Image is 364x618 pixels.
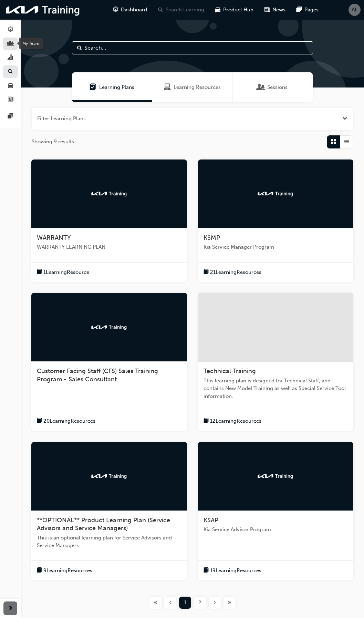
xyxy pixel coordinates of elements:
img: kia-training [257,190,294,197]
span: next-icon [8,604,13,613]
img: kia-training [90,190,128,197]
span: guage-icon [8,27,13,33]
button: Next page [207,597,222,609]
a: Technical TrainingThis learning plan is designed for Technical Staff, and contains New Model Trai... [198,293,354,431]
span: » [228,599,231,607]
a: car-iconProduct Hub [210,3,259,17]
span: search-icon [158,6,163,14]
span: Product Hub [223,6,253,14]
span: car-icon [8,83,13,89]
span: book-icon [37,268,42,277]
span: 20 Learning Resources [43,417,95,425]
span: KSMP [204,234,220,241]
button: book-icon1LearningResource [37,268,89,277]
span: Kia Service Manager Program [204,243,348,251]
img: kia-training [3,3,83,17]
a: kia-training**OPTIONAL** Product Learning Plan (Service Advisors and Service Managers)This is an ... [31,442,187,580]
span: List [344,138,349,146]
span: Sessions [267,83,288,91]
button: book-icon9LearningResources [37,566,92,575]
span: guage-icon [113,6,118,14]
span: chart-icon [8,55,13,61]
span: Sessions [258,83,264,91]
button: book-icon21LearningResources [204,268,261,277]
span: AL [352,6,357,14]
span: Learning Resources [174,83,221,91]
span: › [214,599,216,607]
span: news-icon [264,6,270,14]
span: Pages [304,6,319,14]
span: News [272,6,285,14]
span: « [154,599,157,607]
span: Learning Plans [99,83,134,91]
span: Kia Service Advisor Program [204,526,348,534]
span: book-icon [204,268,209,277]
a: search-iconSearch Learning [153,3,210,17]
a: kia-trainingCustomer Facing Staff (CFS) Sales Training Program - Sales Consultantbook-icon20Learn... [31,293,187,431]
img: kia-training [90,324,128,331]
span: This is an optional learning plan for Service Advisors and Service Managers [37,534,181,549]
button: AL [349,4,361,16]
span: 1 [184,599,186,607]
span: Search [77,44,82,52]
span: Dashboard [121,6,147,14]
span: book-icon [37,417,42,425]
span: 9 Learning Resources [43,567,92,575]
span: This learning plan is designed for Technical Staff, and contains New Model Training as well as Sp... [204,377,348,400]
input: Search... [72,41,313,54]
img: kia-training [257,473,294,480]
button: Previous page [163,597,178,609]
button: book-icon12LearningResources [204,417,261,425]
a: Learning PlansLearning Plans [72,72,152,102]
span: WARRANTY [37,234,71,241]
span: book-icon [37,566,42,575]
button: Open the filter [342,115,347,123]
span: Technical Training [204,367,256,375]
span: 19 Learning Resources [210,567,261,575]
span: search-icon [8,69,13,75]
div: My Team [19,38,43,49]
span: news-icon [8,97,13,103]
button: book-icon19LearningResources [204,566,261,575]
button: Last page [222,597,237,609]
span: pages-icon [8,113,13,120]
span: KSAP [204,516,218,524]
a: guage-iconDashboard [107,3,153,17]
span: Learning Resources [164,83,171,91]
span: ‹ [169,599,171,607]
span: **OPTIONAL** Product Learning Plan (Service Advisors and Service Managers) [37,516,170,532]
a: Learning ResourcesLearning Resources [152,72,232,102]
span: car-icon [215,6,220,14]
a: pages-iconPages [291,3,324,17]
span: book-icon [204,566,209,575]
span: 2 [198,599,201,607]
button: book-icon20LearningResources [37,417,95,425]
a: kia-trainingWARRANTYWARRANTY LEARNING PLANbook-icon1LearningResource [31,159,187,282]
a: kia-trainingKSAPKia Service Advisor Programbook-icon19LearningResources [198,442,354,580]
a: SessionsSessions [232,72,313,102]
span: book-icon [204,417,209,425]
span: Learning Plans [90,83,96,91]
span: Search Learning [166,6,204,14]
span: pages-icon [297,6,302,14]
span: Showing 9 results [32,138,74,146]
span: 12 Learning Resources [210,417,261,425]
a: news-iconNews [259,3,291,17]
span: people-icon [8,41,13,47]
span: Customer Facing Staff (CFS) Sales Training Program - Sales Consultant [37,367,158,383]
button: Page 2 [193,597,207,609]
span: Grid [331,138,336,146]
a: kia-trainingKSMPKia Service Manager Programbook-icon21LearningResources [198,159,354,282]
span: 1 Learning Resource [43,268,89,276]
button: First page [148,597,163,609]
img: kia-training [90,473,128,480]
button: Page 1 [178,597,193,609]
span: 21 Learning Resources [210,268,261,276]
span: WARRANTY LEARNING PLAN [37,243,181,251]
